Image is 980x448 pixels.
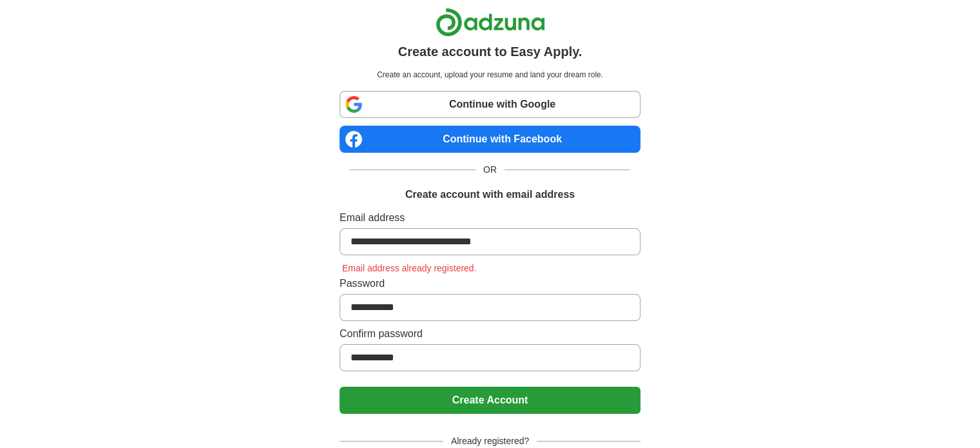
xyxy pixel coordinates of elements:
[340,276,640,291] label: Password
[340,91,640,118] a: Continue with Google
[340,126,640,153] a: Continue with Facebook
[340,263,479,273] span: Email address already registered.
[398,42,582,61] h1: Create account to Easy Apply.
[340,210,640,226] label: Email address
[476,163,504,177] span: OR
[443,434,537,448] span: Already registered?
[436,8,545,37] img: Adzuna logo
[340,387,640,414] button: Create Account
[342,69,638,81] p: Create an account, upload your resume and land your dream role.
[340,326,640,342] label: Confirm password
[405,187,575,202] h1: Create account with email address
